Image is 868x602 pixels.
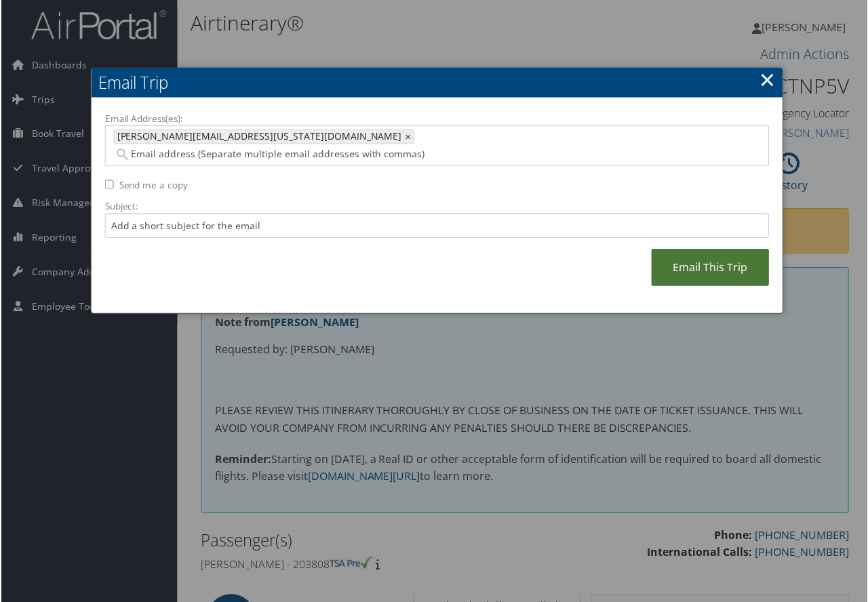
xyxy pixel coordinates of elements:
[652,249,770,287] a: Email This Trip
[104,200,770,214] label: Subject:
[113,130,401,144] span: [PERSON_NAME][EMAIL_ADDRESS][US_STATE][DOMAIN_NAME]
[118,179,187,193] label: Send me a copy
[104,214,770,239] input: Add a short subject for the email
[104,112,770,125] label: Email Address(es):
[760,66,776,93] a: ×
[405,130,414,144] a: ×
[90,68,783,98] h2: Email Trip
[113,148,616,161] input: Email address (Separate multiple email addresses with commas)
